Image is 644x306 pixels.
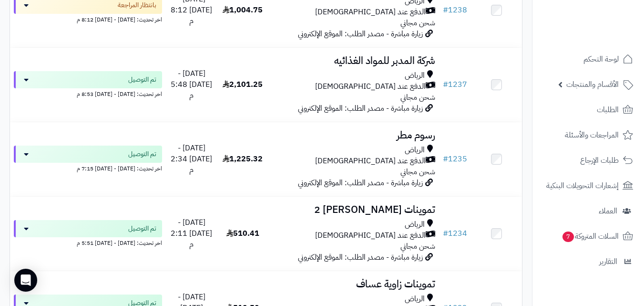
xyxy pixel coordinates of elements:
a: السلات المتروكة7 [538,225,638,248]
div: اخر تحديث: [DATE] - [DATE] 5:51 م [14,237,162,247]
div: اخر تحديث: [DATE] - [DATE] 8:12 م [14,14,162,24]
span: # [443,4,448,16]
span: الرياض [405,145,425,156]
span: زيارة مباشرة - مصدر الطلب: الموقع الإلكتروني [298,103,423,114]
a: #1234 [443,228,467,239]
h3: رسوم مطر [272,130,435,141]
h3: شركة المدبر للمواد الغذائيه [272,55,435,66]
span: الرياض [405,294,425,305]
a: لوحة التحكم [538,48,638,71]
div: اخر تحديث: [DATE] - [DATE] 8:53 م [14,88,162,98]
a: العملاء [538,200,638,222]
span: بانتظار المراجعة [118,0,156,10]
span: زيارة مباشرة - مصدر الطلب: الموقع الإلكتروني [298,252,423,263]
span: تم التوصيل [128,149,156,159]
div: Open Intercom Messenger [14,269,37,292]
span: السلات المتروكة [562,230,619,243]
span: 1,225.32 [223,153,263,165]
span: [DATE] - [DATE] 5:48 م [171,68,212,101]
span: شحن مجاني [400,17,435,29]
span: الدفع عند [DEMOGRAPHIC_DATA] [315,7,426,18]
span: شحن مجاني [400,166,435,178]
span: التقارير [599,255,617,268]
span: 7 [562,231,574,243]
span: [DATE] - [DATE] 2:34 م [171,142,212,176]
span: إشعارات التحويلات البنكية [546,179,619,192]
span: [DATE] - [DATE] 2:11 م [171,217,212,250]
a: التقارير [538,250,638,273]
span: العملاء [599,204,617,218]
span: 1,004.75 [223,4,263,16]
h3: تموينات [PERSON_NAME] 2 [272,204,435,215]
span: الرياض [405,70,425,81]
a: #1237 [443,79,467,90]
span: شحن مجاني [400,92,435,103]
span: الطلبات [597,103,619,116]
img: logo-2.png [579,7,635,27]
a: #1238 [443,4,467,16]
span: 510.41 [226,228,259,239]
a: طلبات الإرجاع [538,149,638,172]
span: 2,101.25 [223,79,263,90]
span: زيارة مباشرة - مصدر الطلب: الموقع الإلكتروني [298,28,423,40]
span: شحن مجاني [400,241,435,252]
span: تم التوصيل [128,224,156,233]
span: زيارة مباشرة - مصدر الطلب: الموقع الإلكتروني [298,177,423,189]
span: # [443,153,448,165]
span: المراجعات والأسئلة [565,128,619,142]
a: الطلبات [538,98,638,121]
div: اخر تحديث: [DATE] - [DATE] 7:15 م [14,163,162,173]
span: الأقسام والمنتجات [566,78,619,91]
span: # [443,228,448,239]
span: الدفع عند [DEMOGRAPHIC_DATA] [315,156,426,167]
a: إشعارات التحويلات البنكية [538,174,638,197]
span: الدفع عند [DEMOGRAPHIC_DATA] [315,230,426,241]
span: لوحة التحكم [583,53,619,66]
span: الرياض [405,219,425,230]
span: تم التوصيل [128,75,156,84]
span: طلبات الإرجاع [580,154,619,167]
h3: تموينات زاوية عساف [272,279,435,290]
a: #1235 [443,153,467,165]
span: # [443,79,448,90]
span: الدفع عند [DEMOGRAPHIC_DATA] [315,81,426,92]
a: المراجعات والأسئلة [538,124,638,147]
